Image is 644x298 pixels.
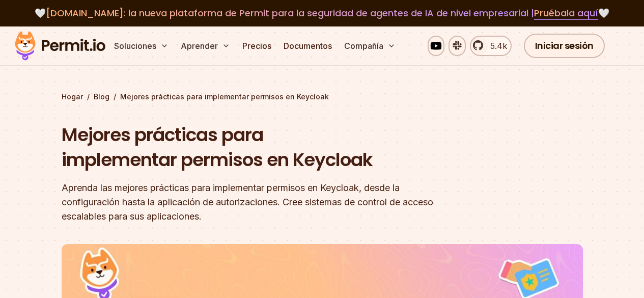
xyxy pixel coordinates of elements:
[114,92,116,101] font: /
[62,122,373,173] font: Mejores prácticas para implementar permisos en Keycloak
[470,36,511,56] a: 5.4k
[35,7,46,19] font: 🤍
[62,92,83,102] a: Hogar
[534,7,598,19] font: Pruébala aquí
[535,39,594,52] font: Iniciar sesión
[94,92,109,102] a: Blog
[524,34,605,58] a: Iniciar sesión
[10,29,110,63] img: Logotipo del permiso
[110,36,173,56] button: Soluciones
[181,41,218,51] font: Aprender
[279,36,336,56] a: Documentos
[242,41,271,51] font: Precios
[490,41,507,51] font: 5.4k
[62,182,433,222] font: Aprenda las mejores prácticas para implementar permisos en Keycloak, desde la configuración hasta...
[534,7,598,20] a: Pruébala aquí
[62,92,83,101] font: Hogar
[598,7,609,19] font: 🤍
[284,41,332,51] font: Documentos
[94,92,109,101] font: Blog
[177,36,234,56] button: Aprender
[238,36,275,56] a: Precios
[114,41,156,51] font: Soluciones
[87,92,90,101] font: /
[340,36,400,56] button: Compañía
[344,41,383,51] font: Compañía
[46,7,534,19] font: [DOMAIN_NAME]: la nueva plataforma de Permit para la seguridad de agentes de IA de nivel empresar...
